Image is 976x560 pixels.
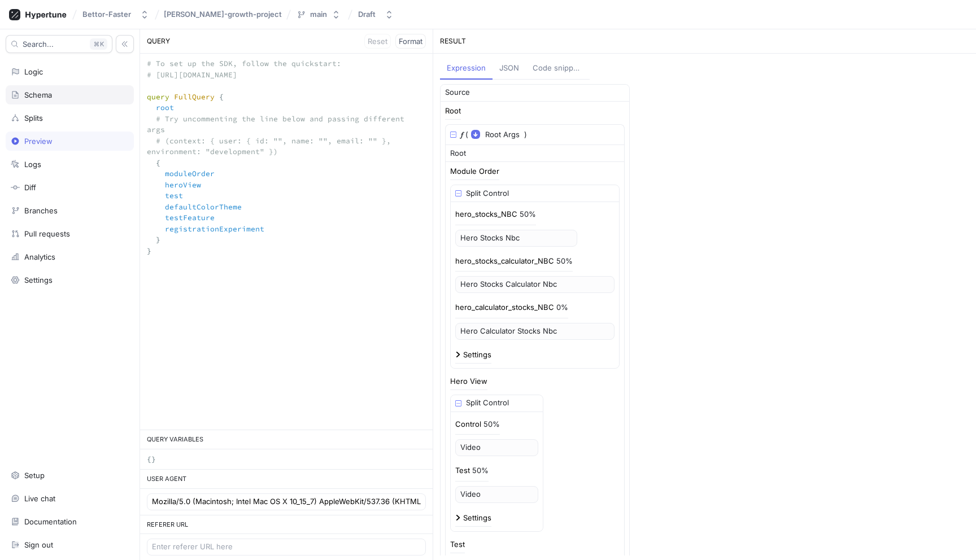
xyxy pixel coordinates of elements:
[455,465,470,476] p: Test
[455,302,554,313] p: hero_calculator_stocks_NBC
[78,5,154,24] button: Bettor-Faster
[450,148,466,159] div: Root
[524,129,527,141] div: )
[152,541,421,553] input: Enter referer URL here
[6,512,134,531] a: Documentation
[6,35,112,53] button: Search...K
[140,54,433,272] textarea: # To set up the SDK, follow the quickstart: # [URL][DOMAIN_NAME] query FullQuery { root # Try unc...
[556,304,568,311] div: 0%
[24,540,53,549] div: Sign out
[520,211,536,218] div: 50%
[24,90,52,99] div: Schema
[358,10,376,19] div: Draft
[24,494,55,503] div: Live chat
[354,5,398,24] button: Draft
[450,541,465,548] div: Test
[23,41,54,47] span: Search...
[24,67,43,76] div: Logic
[368,38,387,45] span: Reset
[164,10,282,18] span: [PERSON_NAME]-growth-project
[466,188,509,199] div: Split Control
[450,378,487,385] div: Hero View
[399,38,422,45] span: Format
[533,63,583,74] div: Code snippets
[24,160,41,169] div: Logs
[24,183,36,192] div: Diff
[447,63,486,74] div: Expression
[455,256,554,267] p: hero_stocks_calculator_NBC
[463,514,491,522] div: Settings
[450,168,499,175] div: Module Order
[466,397,509,409] div: Split Control
[24,275,53,285] div: Settings
[140,29,433,54] div: QUERY
[24,517,77,526] div: Documentation
[82,10,131,19] div: Bettor-Faster
[140,430,433,449] div: QUERY VARIABLES
[440,58,493,80] button: Expression
[445,107,461,115] div: Root
[90,38,107,50] div: K
[526,58,590,80] button: Code snippets
[395,34,426,49] button: Format
[461,129,463,141] div: 𝑓
[292,5,345,24] button: main
[24,252,55,261] div: Analytics
[24,471,45,480] div: Setup
[472,467,489,474] div: 50%
[445,87,470,98] div: Source
[465,129,468,141] div: (
[24,229,70,238] div: Pull requests
[455,209,517,220] p: hero_stocks_NBC
[152,496,421,508] input: Enter user agent here
[24,113,43,123] div: Splits
[493,58,526,80] button: JSON
[24,137,53,146] div: Preview
[499,63,519,74] div: JSON
[556,257,573,265] div: 50%
[140,515,433,535] div: REFERER URL
[485,129,520,141] span: Root Args
[455,419,481,430] p: Control
[140,449,433,470] textarea: {}
[310,10,327,19] div: main
[483,421,500,428] div: 50%
[140,470,433,489] div: USER AGENT
[463,351,491,358] div: Settings
[433,29,976,54] div: RESULT
[364,34,391,49] button: Reset
[24,206,58,215] div: Branches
